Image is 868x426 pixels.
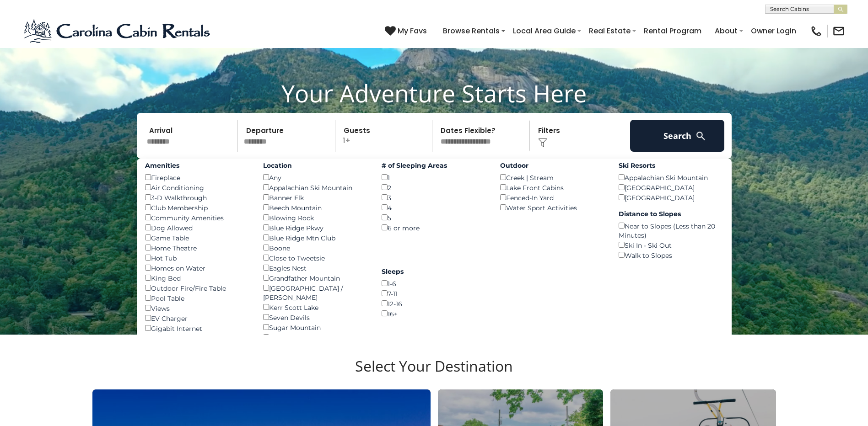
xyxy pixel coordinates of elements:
div: [GEOGRAPHIC_DATA] [619,182,723,192]
div: Club Membership [145,202,250,213]
div: [GEOGRAPHIC_DATA] / [PERSON_NAME] [263,283,368,302]
label: # of Sleeping Areas [382,161,486,170]
label: Sleeps [382,267,486,276]
div: Community Amenities [145,213,250,223]
img: mail-regular-black.png [832,25,845,37]
div: Water Sport Activities [500,202,605,213]
div: 7-11 [382,288,486,298]
div: [GEOGRAPHIC_DATA] [619,192,723,202]
span: My Favs [398,25,427,37]
div: Game Table [145,233,250,243]
label: Ski Resorts [619,161,723,170]
a: Real Estate [584,23,635,39]
div: King Bed [145,273,250,283]
div: Grandfather Mountain [263,273,368,283]
div: EV Charger [145,313,250,323]
a: About [710,23,742,39]
div: Seven Devils [263,312,368,322]
img: search-regular-white.png [695,130,706,142]
img: phone-regular-black.png [810,25,823,37]
div: Fenced-In Yard [500,192,605,202]
div: 6 or more [382,223,486,233]
div: Appalachian Ski Mountain [619,172,723,182]
div: Lake Front Cabins [500,182,605,192]
div: Homes on Water [145,263,250,273]
h3: Select Your Destination [91,357,777,389]
div: Home Theatre [145,243,250,253]
div: 12-16 [382,298,486,309]
div: Views [145,303,250,313]
p: 1+ [338,120,432,152]
img: filter--v1.png [538,138,547,147]
label: Location [263,161,368,170]
div: Blue Ridge Mtn Club [263,233,368,243]
div: Kerr Scott Lake [263,302,368,312]
div: Gigabit Internet [145,323,250,333]
div: 5 [382,213,486,223]
div: Fireplace [145,172,250,182]
a: My Favs [385,25,429,37]
div: Blowing Rock [263,213,368,223]
label: Amenities [145,161,250,170]
div: Beech Mountain [263,202,368,213]
div: Near to Slopes (Less than 20 Minutes) [619,221,723,240]
div: Creek | Stream [500,172,605,182]
div: Boone [263,243,368,253]
div: Any [263,172,368,182]
div: 2 [382,182,486,192]
div: 1 [382,172,486,182]
img: Blue-2.png [23,17,213,45]
a: Owner Login [746,23,801,39]
div: Air Conditioning [145,182,250,192]
div: Eagles Nest [263,263,368,273]
div: Hot Tub [145,253,250,263]
div: Dog Allowed [145,223,250,233]
h1: Your Adventure Starts Here [7,79,861,107]
a: Rental Program [639,23,706,39]
div: Outdoor Fire/Fire Table [145,283,250,293]
button: Search [630,120,725,152]
div: Banner Elk [263,192,368,202]
div: 1-6 [382,278,486,288]
div: Sugar Mountain [263,322,368,332]
div: Blue Ridge Pkwy [263,223,368,233]
div: Walk to Slopes [619,250,723,260]
div: Pool Table [145,293,250,303]
a: Local Area Guide [508,23,580,39]
div: 4 [382,202,486,213]
a: Browse Rentals [438,23,504,39]
div: 3-D Walkthrough [145,192,250,202]
label: Distance to Slopes [619,209,723,218]
div: Ski In - Ski Out [619,240,723,250]
div: 16+ [382,309,486,319]
div: 3 [382,192,486,202]
div: Valle Crucis [263,332,368,342]
div: Close to Tweetsie [263,253,368,263]
div: Appalachian Ski Mountain [263,182,368,192]
label: Outdoor [500,161,605,170]
div: Broadband Internet [145,333,250,343]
